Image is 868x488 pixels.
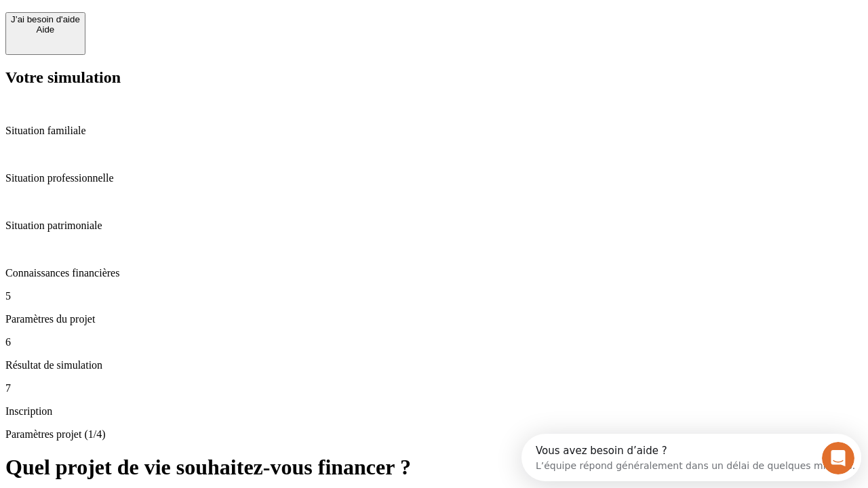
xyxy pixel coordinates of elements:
[5,405,863,418] p: Inscription
[5,313,863,325] p: Paramètres du projet
[5,359,863,371] p: Résultat de simulation
[5,428,863,441] p: Paramètres projet (1/4)
[14,22,334,37] div: L’équipe répond généralement dans un délai de quelques minutes.
[5,455,863,480] h1: Quel projet de vie souhaitez-vous financer ?
[11,24,80,35] div: Aide
[5,68,863,87] h2: Votre simulation
[521,434,861,481] iframe: Intercom live chat discovery launcher
[5,172,863,184] p: Situation professionnelle
[5,382,863,394] p: 7
[5,336,863,348] p: 6
[822,442,854,474] iframe: Intercom live chat
[5,125,863,137] p: Situation familiale
[5,290,863,302] p: 5
[14,12,334,22] div: Vous avez besoin d’aide ?
[5,12,85,55] button: J’ai besoin d'aideAide
[11,14,80,24] div: J’ai besoin d'aide
[5,5,374,43] div: Ouvrir le Messenger Intercom
[5,267,863,279] p: Connaissances financières
[5,220,863,232] p: Situation patrimoniale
